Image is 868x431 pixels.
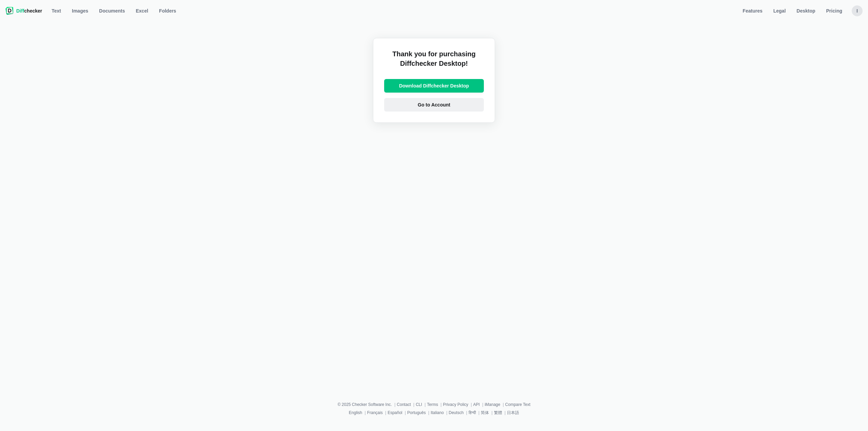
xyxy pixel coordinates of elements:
a: Português [407,410,426,415]
a: Diffchecker [5,5,42,16]
a: API [473,402,480,407]
a: Features [738,5,766,16]
a: CLI [416,402,422,407]
a: Pricing [822,5,846,16]
span: Text [50,7,62,14]
a: Français [367,410,383,415]
span: Go to Account [416,101,452,108]
li: © 2025 Checker Software Inc. [338,401,397,408]
a: Español [388,410,402,415]
a: Text [47,5,65,16]
a: 繁體 [494,410,502,415]
button: I [852,5,863,16]
img: Diffchecker logo [5,7,14,15]
a: 日本語 [507,410,519,415]
a: Desktop [792,5,819,16]
a: Contact [397,402,411,407]
span: Diff [16,8,24,14]
a: हिन्दी [469,410,476,415]
span: Folders [158,7,178,14]
a: Excel [132,5,153,16]
span: Images [71,7,90,14]
a: Privacy Policy [443,402,468,407]
span: Desktop [795,7,816,14]
a: Documents [95,5,129,16]
a: Compare Text [505,402,530,407]
a: 简体 [481,410,489,415]
a: iManage [485,402,500,407]
a: Images [68,5,92,16]
span: Legal [772,7,787,14]
span: Pricing [825,7,844,14]
a: Italiano [431,410,444,415]
span: Download Diffchecker Desktop [398,82,470,89]
a: English [349,410,362,415]
button: Folders [155,5,180,16]
span: Features [741,7,764,14]
a: Download Diffchecker Desktop [384,79,484,93]
span: Excel [135,7,150,14]
a: Deutsch [449,410,463,415]
a: Legal [769,5,790,16]
a: Terms [427,402,438,407]
h2: Thank you for purchasing Diffchecker Desktop! [384,49,484,74]
span: Documents [98,7,126,14]
a: Go to Account [384,98,484,112]
span: checker [16,7,42,14]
